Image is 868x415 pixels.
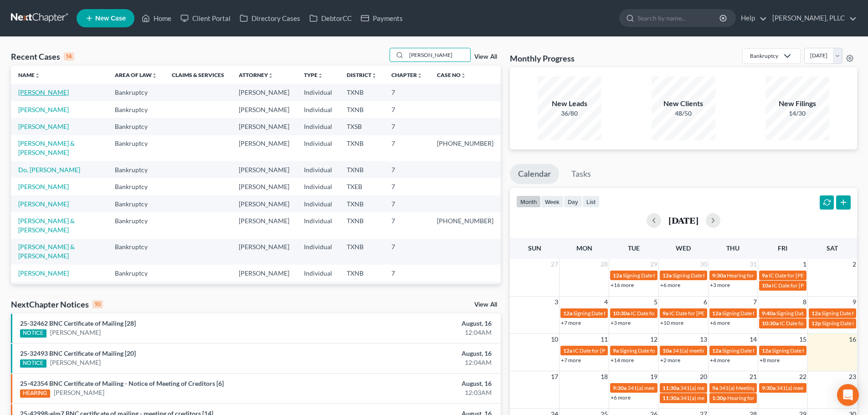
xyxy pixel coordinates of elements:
[802,297,807,307] span: 8
[339,239,384,265] td: TXNB
[18,243,75,260] a: [PERSON_NAME] & [PERSON_NAME]
[673,347,760,354] span: 341(a) meeting for [PERSON_NAME]
[712,347,721,354] span: 12a
[297,84,339,101] td: Individual
[710,282,730,288] a: +3 more
[699,334,708,345] span: 13
[339,135,384,161] td: TXNB
[827,244,838,252] span: Sat
[573,310,679,317] span: Signing Date for [PERSON_NAME], Tereyana
[613,384,627,391] span: 9:30a
[663,310,668,317] span: 9a
[20,329,46,338] div: NOTICE
[384,282,430,299] td: 7
[778,244,787,252] span: Fri
[762,384,776,391] span: 9:30a
[573,347,643,354] span: IC Date for [PERSON_NAME]
[18,88,69,96] a: [PERSON_NAME]
[563,347,572,354] span: 12a
[680,384,768,391] span: 341(a) meeting for [PERSON_NAME]
[680,395,768,401] span: 341(a) meeting for [PERSON_NAME]
[762,282,771,289] span: 10a
[297,178,339,195] td: Individual
[848,371,857,382] span: 23
[760,357,780,364] a: +8 more
[613,272,622,279] span: 12a
[600,334,609,345] span: 11
[340,328,492,337] div: 12:04AM
[391,72,422,78] a: Chapterunfold_more
[231,118,297,135] td: [PERSON_NAME]
[712,272,726,279] span: 9:30a
[772,282,842,289] span: IC Date for [PERSON_NAME]
[18,200,69,208] a: [PERSON_NAME]
[231,161,297,178] td: [PERSON_NAME]
[538,109,601,118] div: 36/80
[765,98,829,109] div: New Filings
[765,109,829,118] div: 14/30
[660,357,680,364] a: +2 more
[613,347,619,354] span: 9a
[663,347,672,354] span: 10a
[340,379,492,388] div: August, 16
[64,52,74,61] div: 14
[812,310,821,317] span: 12a
[673,272,754,279] span: Signing Date for [PERSON_NAME]
[339,178,384,195] td: TXEB
[18,139,75,156] a: [PERSON_NAME] & [PERSON_NAME]
[417,73,422,78] i: unfold_more
[18,166,80,174] a: Do, [PERSON_NAME]
[749,334,758,345] span: 14
[613,310,630,317] span: 10:30a
[430,135,501,161] td: [PHONE_NUMBER]
[235,10,305,26] a: Directory Cases
[802,259,807,270] span: 1
[603,297,609,307] span: 4
[752,297,758,307] span: 7
[297,212,339,238] td: Individual
[339,161,384,178] td: TXNB
[384,212,430,238] td: 7
[561,319,581,326] a: +7 more
[637,10,721,26] input: Search by name...
[663,272,672,279] span: 12a
[652,109,715,118] div: 48/50
[699,259,708,270] span: 30
[669,310,739,317] span: IC Date for [PERSON_NAME]
[600,371,609,382] span: 18
[852,259,857,270] span: 2
[550,334,559,345] span: 10
[297,195,339,212] td: Individual
[231,178,297,195] td: [PERSON_NAME]
[676,244,691,252] span: Wed
[516,195,541,208] button: month
[649,334,658,345] span: 12
[108,195,164,212] td: Bankruptcy
[318,73,323,78] i: unfold_more
[668,215,699,225] h2: [DATE]
[231,212,297,238] td: [PERSON_NAME]
[152,73,157,78] i: unfold_more
[437,72,466,78] a: Case Nounfold_more
[582,195,600,208] button: list
[268,73,273,78] i: unfold_more
[11,51,74,62] div: Recent Cases
[848,334,857,345] span: 16
[576,244,592,252] span: Mon
[297,239,339,265] td: Individual
[339,118,384,135] td: TXSB
[663,395,679,401] span: 11:30a
[550,259,559,270] span: 27
[563,164,599,184] a: Tasks
[749,259,758,270] span: 31
[750,52,778,60] div: Bankruptcy
[762,272,768,279] span: 9a
[660,282,680,288] a: +6 more
[564,195,582,208] button: day
[727,272,846,279] span: Hearing for [PERSON_NAME] & [PERSON_NAME]
[611,282,634,288] a: +16 more
[620,347,759,354] span: Signing Date for [PERSON_NAME], [GEOGRAPHIC_DATA]
[649,371,658,382] span: 19
[176,10,235,26] a: Client Portal
[339,265,384,282] td: TXNB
